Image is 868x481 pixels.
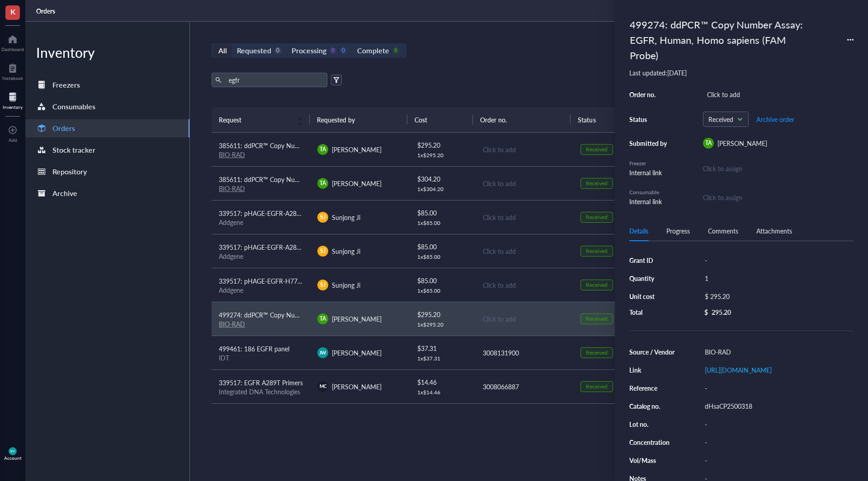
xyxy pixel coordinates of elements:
div: IDT [219,354,303,362]
span: Sunjong Ji [332,247,360,256]
div: Total [629,308,675,316]
span: [PERSON_NAME] [332,145,382,154]
span: TA [320,179,326,187]
div: Received [586,281,608,289]
th: Order no. [473,107,571,132]
a: BIO-RAD [219,319,245,328]
div: 1 x $ 85.00 [417,253,468,261]
div: Click to add [703,88,854,101]
div: Notebook [2,75,23,81]
div: Link [629,366,675,374]
div: Consumables [52,100,95,113]
div: Click to add [483,314,566,324]
div: Status [629,115,670,123]
div: $ 295.20 [701,290,850,303]
div: Click to add [483,178,566,188]
div: $ 304.20 [417,174,468,184]
div: Unit cost [629,292,675,300]
td: 3008066887 [475,369,573,403]
div: Comments [708,226,738,236]
a: Freezers [25,76,189,94]
div: 3008131900 [483,348,566,358]
div: - [701,382,854,394]
th: Request [212,107,310,132]
div: 1 x $ 295.20 [417,152,468,159]
span: Request [219,115,292,125]
a: [URL][DOMAIN_NAME] [705,365,772,374]
div: Submitted by [629,139,670,147]
td: Click to add [475,268,573,302]
span: TA [705,139,712,147]
a: Consumables [25,98,189,116]
div: Consumable [629,188,670,196]
div: 1 [701,272,854,285]
a: Orders [36,7,57,15]
div: 8 [392,47,400,55]
div: Inventory [3,104,23,110]
span: Sunjong Ji [332,213,360,222]
div: Internal link [629,196,670,206]
div: 0 [329,47,337,55]
div: Catalog no. [629,402,675,410]
div: Click to add [483,145,566,154]
div: Click to add [483,246,566,256]
div: Reference [629,384,675,392]
span: 339517: pHAGE-EGFR-A289V (Plasmid #116230) [219,243,358,252]
span: SJ [320,213,325,221]
span: [PERSON_NAME] [717,139,767,148]
div: Requested [237,44,271,57]
span: 499274: ddPCR™ Copy Number Assay: EGFR, Human, Homo sapiens (FAM Probe) [219,310,450,319]
a: BIO-RAD [219,150,245,159]
div: 1 x $ 85.00 [417,219,468,227]
div: Orders [52,122,75,135]
div: 1 x $ 295.20 [417,321,468,328]
div: - [701,418,854,430]
div: Quantity [629,274,675,282]
a: Notebook [2,61,23,81]
div: $ 14.46 [417,377,468,387]
span: 339517: pHAGE-EGFR-H773_V774insNPH (Plasmid #116262) [219,276,394,285]
span: JW [319,349,326,356]
div: $ [704,308,708,316]
div: Received [586,349,608,356]
div: Grant ID [629,256,675,264]
span: [PERSON_NAME] [332,314,382,323]
td: Click to add [475,302,573,336]
a: Repository [25,163,189,181]
div: Source / Vendor [629,348,675,356]
span: SJ [320,247,325,255]
div: Addgene [219,286,303,294]
div: Freezers [52,79,80,91]
div: Addgene [219,218,303,226]
a: Stock tracker [25,141,189,159]
span: Received [708,115,741,123]
div: Details [629,226,648,236]
div: $ 295.20 [417,140,468,150]
div: BIO-RAD [701,346,854,358]
div: Repository [52,165,87,178]
div: $ 37.31 [417,343,468,353]
a: Dashboard [1,32,24,52]
div: Stock tracker [52,144,95,156]
span: TA [320,315,326,323]
span: 385611: ddPCR™ Copy Number Assay: AP3B1 - 85bp, Human, Homo sapiens (HEX Probe) [219,141,473,150]
div: Progress [666,226,690,236]
span: [PERSON_NAME] [332,382,382,391]
div: Freezer [629,159,670,168]
td: Click to add [475,234,573,268]
div: $ 85.00 [417,208,468,218]
span: SJ [320,281,325,289]
div: 0 [274,47,282,55]
div: Last updated: [DATE] [629,69,854,77]
div: 3008066887 [483,382,566,392]
div: Received [586,383,608,390]
span: K [10,6,15,17]
div: All [218,44,227,57]
div: Received [586,146,608,153]
a: Orders [25,119,189,137]
div: 1 x $ 304.20 [417,186,468,193]
div: Processing [292,44,326,57]
span: 339517: EGFR A289T Primers [219,378,303,387]
button: Archive order [756,112,795,126]
div: 1 x $ 85.00 [417,287,468,294]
